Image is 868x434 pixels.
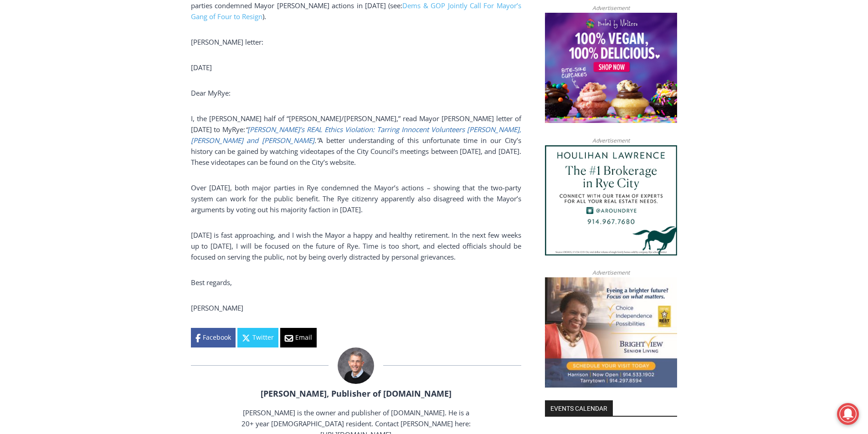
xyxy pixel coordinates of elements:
p: [PERSON_NAME] [191,302,521,313]
img: Baked by Melissa [545,13,677,123]
h2: Events Calendar [545,400,613,416]
span: Intern @ [DOMAIN_NAME] [238,91,422,111]
p: [PERSON_NAME] letter: [191,36,521,47]
a: Facebook [191,328,236,347]
span: Advertisement [583,136,639,145]
em: “ .” [191,125,521,145]
a: Email [280,328,317,347]
p: I, the [PERSON_NAME] half of “[PERSON_NAME]/[PERSON_NAME],” read Mayor [PERSON_NAME] letter of [D... [191,113,521,168]
a: [PERSON_NAME]’s REAL Ethics Violation: Tarring Innocent Volunteers [PERSON_NAME], [PERSON_NAME] a... [191,125,521,145]
div: "At the 10am stand-up meeting, each intern gets a chance to take [PERSON_NAME] and the other inte... [230,0,431,88]
a: Twitter [237,328,278,347]
p: Over [DATE], both major parties in Rye condemned the Mayor’s actions – showing that the two-party... [191,182,521,215]
span: Advertisement [583,268,639,277]
span: Advertisement [583,4,639,12]
img: Brightview Senior Living [545,277,677,388]
img: Houlihan Lawrence The #1 Brokerage in Rye City [545,145,677,255]
a: [PERSON_NAME], Publisher of [DOMAIN_NAME] [261,388,452,399]
p: [DATE] is fast approaching, and I wish the Mayor a happy and healthy retirement. In the next few ... [191,230,521,262]
p: Best regards, [191,277,521,288]
a: Intern @ [DOMAIN_NAME] [219,88,442,113]
p: [DATE] [191,62,521,73]
p: Dear MyRye: [191,87,521,98]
